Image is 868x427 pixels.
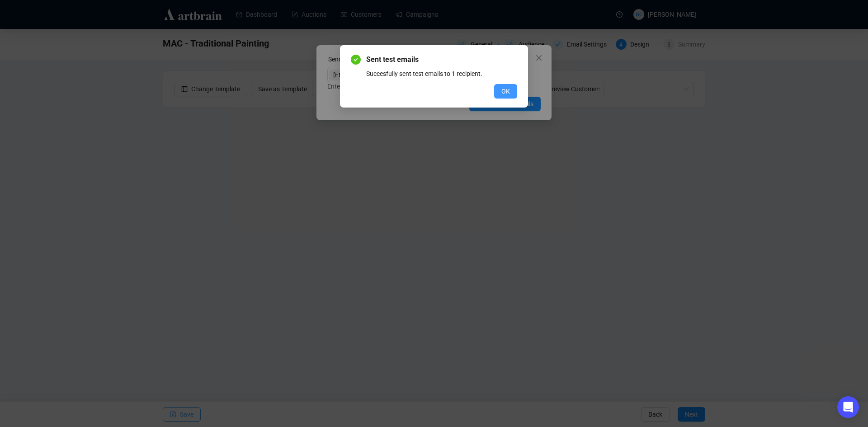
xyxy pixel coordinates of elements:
span: check-circle [351,55,361,65]
span: Sent test emails [366,54,517,65]
div: Open Intercom Messenger [837,396,859,418]
div: Succesfully sent test emails to 1 recipient. [366,69,517,79]
button: OK [494,84,517,99]
span: OK [501,86,510,96]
